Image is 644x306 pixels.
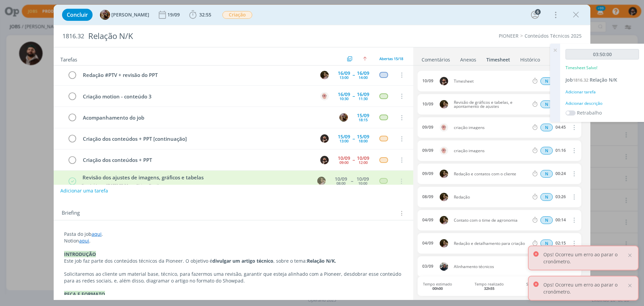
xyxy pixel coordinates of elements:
div: 15/09 [357,134,369,139]
div: 12:00 [359,161,368,164]
div: 09/09 [422,148,433,153]
div: 00:14 [555,218,566,222]
span: Briefing [62,209,80,218]
strong: artigo técnico [241,258,273,264]
div: Criação dos conteúdos + PPT [continuação] [80,135,314,143]
div: Adicionar descrição [566,100,639,106]
img: N [440,216,448,224]
img: N [440,193,448,201]
div: Horas normais [540,100,553,108]
button: Concluir [62,9,93,21]
span: Este job faz parte dos conteúdos técnicos da Pioneer. O objetivo é [64,258,212,264]
img: N [440,170,448,178]
div: Horas normais [540,239,553,247]
p: Solicitaremos ao cliente um material base, técnico, para fazermos uma revisão, garantir que estej... [64,271,403,284]
img: D [320,134,329,143]
div: Horas normais [540,193,553,201]
div: 6 [535,9,541,15]
span: 1816.32 [62,33,84,40]
div: 08/09 [422,194,433,199]
div: 18:00 [359,139,368,143]
div: 01:16 [555,148,566,153]
span: -- [353,136,355,141]
div: 16/09 [338,92,350,97]
button: N [319,70,329,80]
div: 00:24 [555,171,566,176]
span: N [540,100,553,108]
span: Tarefas [60,55,77,63]
button: 32:55 [187,9,213,20]
span: Alinhamento técnicos [451,265,531,269]
span: N [540,170,553,178]
span: -- [353,158,355,162]
a: Job1816.32Relação N/K [566,77,617,83]
b: 00h00 [432,286,443,291]
span: N [540,216,553,224]
div: 10:30 [339,97,348,100]
img: A [440,123,448,132]
div: 16/09 [357,92,369,97]
p: Notion . [64,237,403,244]
a: Comentários [421,53,450,63]
button: Adicionar uma tarefa [60,185,108,197]
img: D [440,77,448,85]
div: 04/09 [422,241,433,246]
button: D [319,155,329,165]
div: 10/09 [357,156,369,161]
span: N [540,147,553,155]
span: Timesheet [451,79,531,83]
span: Concluir [67,12,88,17]
span: Redação [451,195,531,199]
img: D [320,156,329,164]
div: 10/09 [422,79,433,83]
div: 15/09 [357,113,369,118]
p: Ops! Ocorreu um erro ao parar o cronômetro. [543,281,627,295]
span: N [540,77,553,85]
div: 11:30 [359,97,368,100]
div: Horas normais [540,77,553,85]
a: Histórico [520,53,540,63]
div: Relação N/K [86,28,363,44]
div: Criação motion - conteúdo 3 [80,92,314,101]
div: Criação dos conteúdos + PPT [80,156,314,164]
button: D [319,134,329,144]
div: 14:00 [359,76,368,79]
p: Pasta do job . [64,231,403,237]
img: arrow-up.svg [363,57,367,61]
div: 04:45 [555,125,566,130]
span: Criação [222,11,252,19]
img: M [440,262,448,271]
div: Acompanhamento do job [80,114,333,122]
div: 16/09 [338,71,350,76]
span: Concluída em [DATE] 09:34 por Naiara Brasil [82,183,159,188]
div: 13:00 [339,139,348,143]
span: 32:55 [199,11,211,18]
div: 08:00 [336,181,345,185]
div: 09/09 [422,125,433,130]
button: A[PERSON_NAME] [100,10,149,20]
span: -- [353,94,355,98]
span: Relação N/K [590,77,617,83]
a: Conteúdos Técnicos 2025 [525,33,582,39]
div: 09:00 [339,161,348,164]
div: Horas normais [540,147,553,155]
span: Redação e detalhamento para criação [451,242,531,246]
div: Redação #PTV + revisão do PPT [80,71,314,79]
div: Anexos [460,56,476,63]
span: Tempo estimado [423,282,452,291]
span: Tempo realizado [475,282,504,291]
b: 32h55 [484,286,494,291]
span: criação imagens [451,149,531,153]
span: N [540,193,553,201]
button: A [319,91,329,101]
div: 09/09 [422,171,433,176]
div: 19/09 [167,12,181,17]
div: 03/09 [422,264,433,269]
div: 02:15 [555,241,566,246]
a: aqui [79,237,89,244]
span: Saldo (Estimado - Realizado) [526,282,575,291]
div: Revisão dos ajustes de imagens, gráficos e tabelas [80,174,311,181]
strong: INTRODUÇÃO [64,251,96,257]
span: , sobre o tema: [273,258,307,264]
div: 18:15 [359,118,368,122]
